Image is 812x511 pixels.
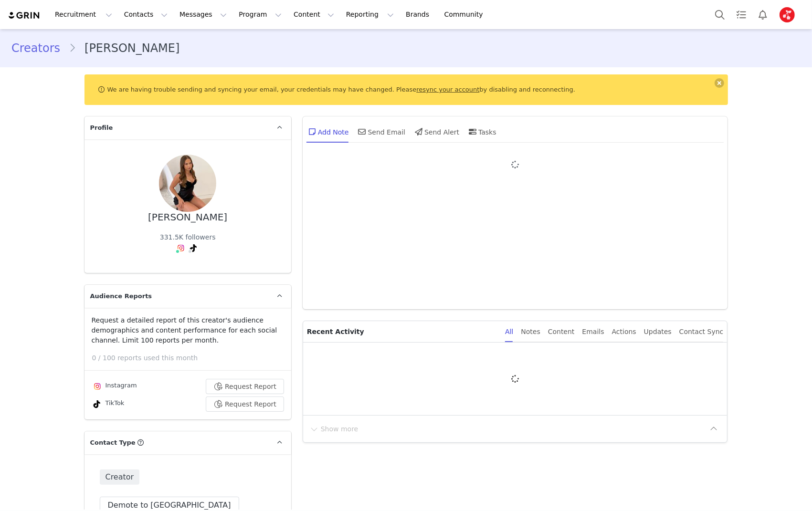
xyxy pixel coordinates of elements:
div: TikTok [92,398,125,410]
a: resync your account [416,86,479,93]
div: Content [548,321,575,343]
span: Profile [90,123,113,133]
img: 586da6a6-5cbc-4189-9bdf-709f701e256b.jpg [159,155,216,212]
button: Show more [309,421,359,437]
button: Program [233,4,287,25]
div: 331.5K followers [160,232,216,242]
div: Updates [644,321,672,343]
p: Recent Activity [307,321,497,342]
div: Send Email [357,120,406,143]
button: Content [288,4,340,25]
img: instagram.svg [94,383,101,390]
p: 0 / 100 reports used this month [92,353,291,363]
div: Emails [582,321,604,343]
div: Instagram [92,381,137,392]
span: Creator [100,469,140,485]
span: Audience Reports [90,292,152,301]
button: Search [709,4,730,25]
button: Reporting [340,4,400,25]
button: Contacts [118,4,173,25]
div: Add Note [306,120,349,143]
button: Recruitment [49,4,118,25]
div: All [505,321,513,343]
span: Contact Type [90,438,136,448]
p: Request a detailed report of this creator's audience demographics and content performance for eac... [92,315,284,345]
div: Tasks [467,120,496,143]
button: Messages [174,4,232,25]
div: Notes [521,321,540,343]
button: Profile [774,7,804,22]
img: grin logo [8,11,41,20]
button: Request Report [206,379,284,394]
div: [PERSON_NAME] [148,212,227,223]
a: Creators [11,40,69,57]
div: We are having trouble sending and syncing your email, your credentials may have changed. Please b... [84,74,728,105]
a: Brands [400,4,438,25]
img: cfdc7c8e-f9f4-406a-bed9-72c9a347eaed.jpg [780,7,795,22]
a: Community [439,4,493,25]
div: Actions [612,321,636,343]
a: Tasks [731,4,752,25]
div: Send Alert [413,120,459,143]
button: Notifications [752,4,773,25]
button: Request Report [206,396,284,412]
img: instagram.svg [177,244,185,252]
div: Contact Sync [679,321,724,343]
